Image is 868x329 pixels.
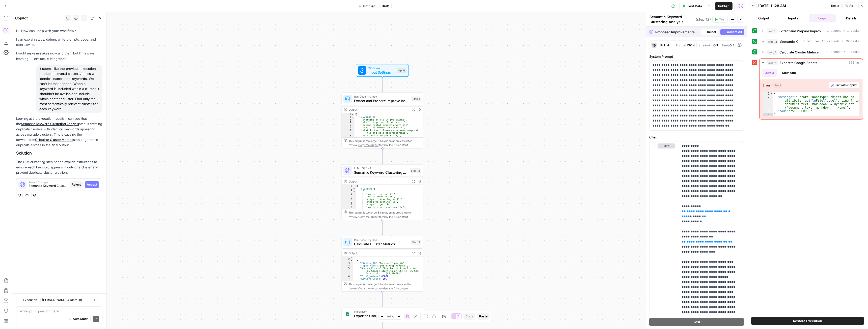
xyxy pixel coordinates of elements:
[341,93,423,148] div: Run Code · PythonExtract and Prepare Improve KeywordsStep 1Output{ "keywords":[ "starting an llc ...
[730,43,735,47] span: 0.2
[29,181,68,184] span: Prompt Changes
[349,282,421,290] div: This output is too large & has been abbreviated for review. to view the full content.
[341,236,423,292] div: Run Code · PythonCalculate Cluster MetricsStep 3Output[ { "Cluster_ID":"Improve_Topic_26", "Topic...
[770,92,773,95] span: Toggle code folding, rows 1 through 4
[73,317,88,321] span: Auto Mode
[342,206,356,208] div: 9
[382,292,383,307] g: Edge from step_3 to step_11
[479,314,487,319] span: Paste
[843,3,857,9] button: Ask
[779,50,819,55] span: Calculate Cluster Metrics
[342,113,354,116] div: 1
[341,164,423,220] div: LLM · GPT-4.1Semantic Keyword Clustering AnalysisStep 12Output{ "clusters":[ [ "how to start an l...
[342,126,354,129] div: 6
[363,4,375,9] span: Untitled
[686,43,695,47] span: JSON
[342,121,354,124] div: 4
[696,17,711,22] span: ( step_12 )
[354,94,410,99] span: Run Code · Python
[464,313,475,320] button: Copy
[342,185,356,187] div: 1
[676,43,686,47] span: Format
[342,278,353,280] div: 7
[718,42,722,47] span: |
[66,316,91,322] button: Auto Mode
[759,27,863,35] button: 1 second / 1 tasks
[707,30,716,34] span: Reject
[713,43,718,47] span: ON
[342,134,354,137] div: 8
[342,116,354,118] div: 2
[767,50,777,55] span: step_3
[342,193,356,195] div: 4
[387,314,394,318] span: 105%
[354,313,408,318] span: Export to Google Sheets
[350,259,353,262] span: Toggle code folding, rows 2 through 10
[358,215,378,218] span: Copy the output
[849,4,855,8] span: Ask
[352,190,355,193] span: Toggle code folding, rows 3 through 21
[72,182,81,187] span: Reject
[751,317,864,325] button: Restore Execution
[679,2,705,10] button: Test Data
[763,95,773,109] div: 2
[829,3,842,9] button: Reset
[342,267,353,275] div: 5
[342,262,353,264] div: 3
[16,159,102,175] p: The LLM clustering step needs explicit instructions to ensure each keyword appears in only one cl...
[341,308,423,320] div: IntegrationExport to Google SheetsStep 11
[673,42,676,47] span: |
[352,185,355,187] span: Toggle code folding, rows 1 through 1214
[715,2,733,10] button: Publish
[341,64,423,77] div: WorkflowInput SettingsInputs
[759,38,863,46] button: 6 minutes 46 seconds / 76 tasks
[466,314,473,319] span: Copy
[352,187,355,190] span: Toggle code folding, rows 2 through 1213
[85,181,99,188] button: Accept
[767,60,778,65] span: step_11
[16,37,102,47] p: I can explain steps, debug, write prompts, code, and offer advice.
[342,124,354,126] div: 5
[477,313,490,320] button: Paste
[351,113,354,116] span: Toggle code folding, rows 1 through 169
[382,220,383,235] g: Edge from step_12 to step_3
[342,187,356,190] div: 2
[342,264,353,267] div: 4
[382,4,389,8] span: Draft
[779,14,807,22] button: Inputs
[36,65,102,113] div: It seems like the previous execution produced several clusters/topics with identical names and ke...
[345,311,350,317] img: Group%201%201.png
[649,14,694,24] textarea: Semantic Keyword Clustering Analysis
[342,208,356,211] div: 10
[342,190,356,193] div: 3
[16,116,102,148] p: Looking at the execution results, I can see that the step is creating duplicate clusters with ide...
[358,143,378,147] span: Copy the output
[354,242,409,247] span: Calculate Cluster Metrics
[649,54,744,59] label: System Prompt
[722,43,730,47] span: Temp
[349,179,409,184] div: Output
[354,309,408,314] span: Integration
[829,82,860,88] button: Fix with Copilot
[342,203,356,206] div: 8
[351,116,354,118] span: Toggle code folding, rows 2 through 168
[342,280,353,283] div: 8
[358,287,378,290] span: Copy the output
[698,43,713,47] span: Streaming
[659,43,671,47] div: GPT-4.1
[772,83,782,87] span: object
[410,168,421,173] div: Step 12
[655,29,698,35] span: Proposed Improvements
[827,29,860,33] span: 1 second / 1 tasks
[763,92,773,95] div: 1
[342,259,353,262] div: 2
[712,16,728,23] button: Test
[649,135,744,140] label: Chat
[354,98,410,103] span: Extract and Prepare Improve Keywords
[382,148,383,164] g: Edge from step_1 to step_12
[687,4,702,9] span: Test Data
[750,14,777,22] button: Output
[23,298,37,302] span: Execution
[35,138,73,142] a: Calculate Cluster Metrics
[397,68,406,73] div: Inputs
